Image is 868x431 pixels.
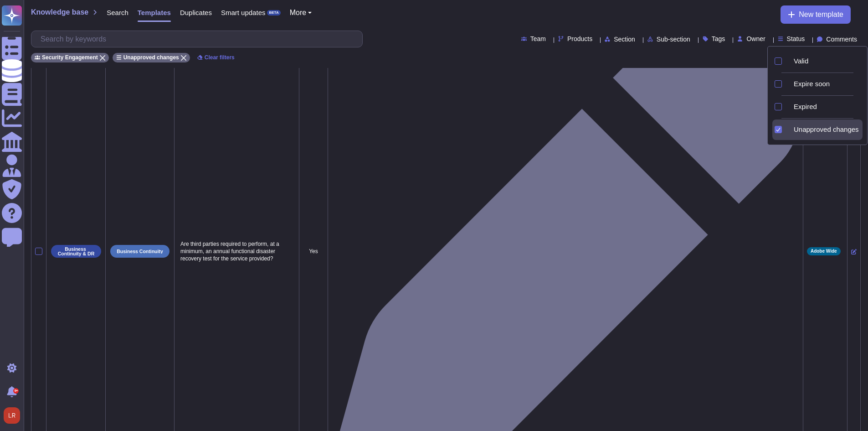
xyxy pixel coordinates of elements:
p: Are third parties required to perform, at a minimum, an annual functional disaster recovery test ... [178,238,295,265]
span: Templates [138,9,171,16]
span: Owner [746,36,765,42]
span: Tags [712,36,725,42]
div: Valid [786,51,863,72]
div: Expire soon [786,74,863,94]
div: Valid [794,57,859,65]
div: Unapproved changes [786,119,863,140]
p: Business Continuity & DR [54,247,98,256]
span: Duplicates [180,9,212,16]
div: Expired [794,103,859,111]
span: Status [787,36,805,42]
span: Expired [794,103,817,111]
span: Smart updates [221,9,266,16]
span: Expire soon [794,80,830,88]
input: Search by keywords [36,31,362,47]
p: Business Continuity [117,249,163,254]
div: Expire soon [794,80,859,88]
span: Search [107,9,128,16]
div: 9+ [13,388,19,394]
button: user [2,405,26,426]
span: Sub-section [657,36,690,42]
span: Products [567,36,592,42]
span: Security Engagement [42,55,98,60]
button: More [290,9,312,16]
div: Expire soon [786,79,790,89]
span: New template [799,11,843,18]
span: Clear filters [205,55,235,60]
span: Valid [794,57,808,65]
div: Expired [786,102,790,112]
button: New template [781,5,851,24]
span: More [290,9,306,16]
span: Unapproved changes [123,55,179,60]
p: Yes [303,248,324,255]
span: Knowledge base [31,9,88,16]
div: Expired [786,97,863,117]
span: Unapproved changes [794,125,859,134]
img: user [4,407,20,424]
div: BETA [267,10,280,16]
div: Unapproved changes [786,125,790,135]
div: Valid [786,56,790,67]
span: Comments [826,36,857,42]
span: Adobe Wide [811,249,837,254]
span: Team [530,36,546,42]
span: Section [614,36,635,42]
